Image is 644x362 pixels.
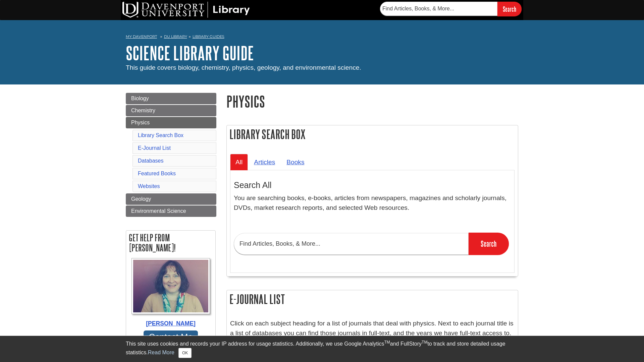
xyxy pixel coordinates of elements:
[164,34,187,39] a: DU Library
[469,233,509,255] input: Search
[122,2,250,18] img: DU Library
[131,258,210,314] img: Profile Photo
[126,105,216,116] a: Chemistry
[148,350,174,355] a: Read More
[126,34,157,40] a: My Davenport
[131,96,149,101] span: Biology
[138,183,160,189] a: Websites
[126,43,254,63] a: Science Library Guide
[384,340,390,345] sup: TM
[131,120,150,125] span: Physics
[126,117,216,128] a: Physics
[234,233,469,255] input: Find Articles, Books, & More...
[126,231,215,255] h2: Get Help From [PERSON_NAME]!
[230,319,515,338] p: Click on each subject heading for a list of journals that deal with physics. Next to each journal...
[227,290,518,308] h2: E-Journal List
[422,340,427,345] sup: TM
[234,180,511,190] h3: Search All
[144,330,198,344] a: Contact Me
[380,2,497,16] input: Find Articles, Books, & More...
[178,348,192,358] button: Close
[131,196,151,202] span: Geology
[138,171,176,176] a: Featured Books
[138,145,171,151] a: E-Journal List
[131,108,155,113] span: Chemistry
[226,93,518,110] h1: Physics
[193,34,224,39] a: Library Guides
[249,154,280,170] a: Articles
[138,132,183,138] a: Library Search Box
[126,64,361,71] span: This guide covers biology, chemistry, physics, geology, and environmental science.
[131,208,186,214] span: Environmental Science
[138,158,164,164] a: Databases
[230,154,248,170] a: All
[497,2,522,16] input: Search
[126,193,216,205] a: Geology
[126,93,216,104] a: Biology
[234,193,511,213] p: You are searching books, e-books, articles from newspapers, magazines and scholarly journals, DVD...
[281,154,310,170] a: Books
[129,258,212,328] a: Profile Photo [PERSON_NAME]
[126,32,518,43] nav: breadcrumb
[380,2,522,16] form: Searches DU Library's articles, books, and more
[126,205,216,217] a: Environmental Science
[126,340,518,358] div: This site uses cookies and records your IP address for usage statistics. Additionally, we use Goo...
[227,125,518,143] h2: Library Search Box
[129,319,212,328] div: [PERSON_NAME]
